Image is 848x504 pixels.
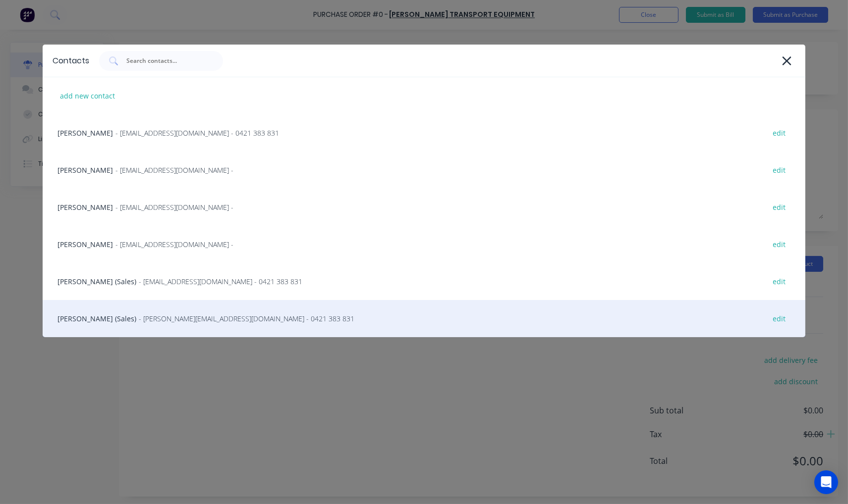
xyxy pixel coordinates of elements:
div: [PERSON_NAME] [43,114,806,151]
span: - [PERSON_NAME][EMAIL_ADDRESS][DOMAIN_NAME] - 0421 383 831 [139,313,354,324]
span: - [EMAIL_ADDRESS][DOMAIN_NAME] - 0421 383 831 [139,276,302,287]
div: [PERSON_NAME] [43,151,806,189]
div: edit [768,274,791,289]
span: - [EMAIL_ADDRESS][DOMAIN_NAME] - [115,202,233,212]
span: - [EMAIL_ADDRESS][DOMAIN_NAME] - [115,165,233,175]
div: [PERSON_NAME] (Sales) [43,300,806,337]
div: Contacts [53,55,89,67]
div: Open Intercom Messenger [814,470,838,494]
span: - [EMAIL_ADDRESS][DOMAIN_NAME] - [115,239,233,250]
div: edit [768,237,791,252]
div: [PERSON_NAME] (Sales) [43,263,806,300]
div: edit [768,311,791,326]
div: edit [768,200,791,215]
div: [PERSON_NAME] [43,226,806,263]
div: edit [768,125,791,141]
input: Search contacts... [125,56,208,66]
div: [PERSON_NAME] [43,189,806,226]
div: edit [768,162,791,178]
div: add new contact [55,88,120,103]
span: - [EMAIL_ADDRESS][DOMAIN_NAME] - 0421 383 831 [115,128,279,138]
